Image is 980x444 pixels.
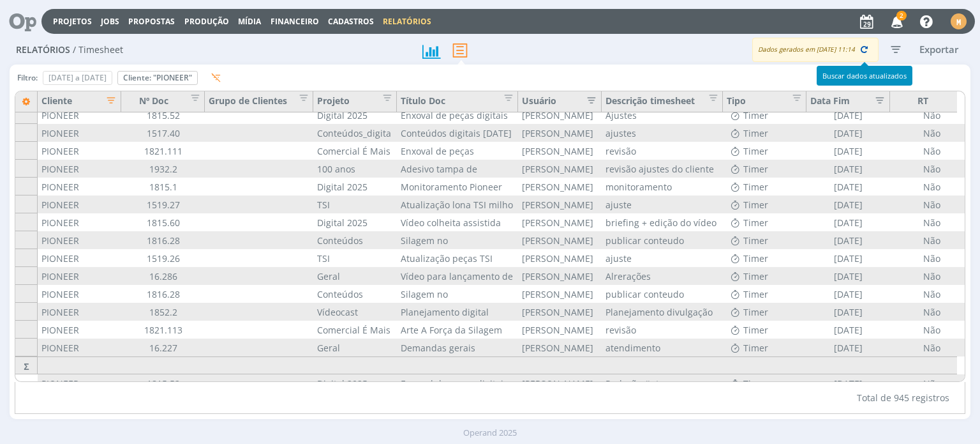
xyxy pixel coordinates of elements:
div: Timer [723,303,806,321]
div: Digital 2025 [313,178,397,195]
div: [PERSON_NAME] [518,142,602,160]
span: Filtro: [17,72,38,84]
div: Não [890,339,974,356]
div: [PERSON_NAME] [518,249,602,267]
div: [PERSON_NAME] [518,285,602,303]
div: [PERSON_NAME] [518,374,602,392]
button: M [950,10,967,33]
div: Não [890,106,974,124]
div: [DATE] [806,339,890,356]
div: PIONEER [38,374,121,392]
div: [DATE] [806,195,890,213]
div: atendimento [602,339,723,356]
div: Digital 2025 [313,374,397,392]
div: Enxoval de peças digitais P3707PWU [397,106,518,124]
div: [DATE] [806,106,890,124]
div: briefing + edição do vídeo pro story [602,213,723,231]
div: [PERSON_NAME] [518,213,602,231]
div: PIONEER [38,339,121,356]
div: Não [890,303,974,321]
div: [PERSON_NAME] [518,178,602,195]
div: 1816.28 [121,231,205,249]
button: Editar filtro para Coluna Tipo [784,94,802,106]
div: Não [890,249,974,267]
div: 1821.111 [121,142,205,160]
div: 1815.52 [121,106,205,124]
div: PIONEER [38,285,121,303]
button: Editar filtro para Coluna Descrição timesheet [701,94,718,106]
div: Grupo de Clientes [205,91,313,112]
div: Digital 2025 [313,213,397,231]
button: Editar filtro para Coluna Projeto [375,94,392,106]
div: Conteúdos digitais [DATE] [397,124,518,142]
div: Conteúdos Técnicos 2025 [313,231,397,249]
div: 16.227 [121,339,205,356]
div: [PERSON_NAME] [518,321,602,339]
div: Digital 2025 [313,106,397,124]
button: Produção [181,17,233,27]
div: Demandas gerais atendimento Pioneer [397,339,518,356]
div: publicar conteudo [602,285,723,303]
div: [PERSON_NAME] [518,267,602,285]
div: Usuário [522,94,597,111]
div: PIONEER [38,124,121,142]
span: / Timesheet [73,45,123,56]
div: RT [890,91,974,112]
div: Silagem no [GEOGRAPHIC_DATA] [397,231,518,249]
span: 2 [896,11,907,20]
div: 1517.40 [121,124,205,142]
button: Projetos [49,17,96,27]
div: ajuste [602,195,723,213]
button: Propostas [124,17,179,27]
button: Relatórios [379,17,435,27]
div: 1852.2 [121,303,205,321]
div: Timer [723,231,806,249]
div: ajuste [602,249,723,267]
div: [DATE] [806,124,890,142]
div: Atualização peças TSI 2025 [397,249,518,267]
div: Cliente [41,94,117,111]
div: [PERSON_NAME] [518,303,602,321]
div: Não [890,160,974,178]
div: Planejamento digital [397,303,518,321]
div: revisão ajustes do cliente [602,160,723,178]
a: Financeiro [271,16,319,27]
div: 1815.1 [121,178,205,195]
div: Geral [313,267,397,285]
div: Timer [723,249,806,267]
span: Total de 945 registros [857,391,949,404]
div: Vídeocast [313,303,397,321]
div: PIONEER [38,142,121,160]
div: [PERSON_NAME] [518,231,602,249]
div: 1821.113 [121,321,205,339]
button: Cliente: "PIONEER" [117,71,198,85]
div: TSI [313,249,397,267]
div: Timer [723,339,806,356]
div: 1816.28 [121,285,205,303]
span: Cliente: "PIONEER" [123,72,192,83]
div: Não [890,213,974,231]
div: Não [890,267,974,285]
div: Não [890,285,974,303]
div: Vídeo para lançamento de produtos [397,267,518,285]
a: Projetos [53,16,92,27]
div: Timer [723,267,806,285]
a: Jobs [101,16,119,27]
div: Timer [723,106,806,124]
div: Data Fim [810,94,886,111]
div: Tipo [723,91,806,112]
div: [DATE] [806,213,890,231]
button: Editar filtro para Coluna Grupo de Clientes [291,94,309,106]
button: Mídia [234,17,265,27]
div: Timer [723,195,806,213]
div: Atualização lona TSI milho ShowPad [397,195,518,213]
div: PIONEER [38,160,121,178]
div: Planejamento divulgação [602,303,723,321]
div: Monitoramento Pioneer 2025 [397,178,518,195]
div: Não [890,142,974,160]
div: 1519.26 [121,249,205,267]
div: [PERSON_NAME] [518,106,602,124]
div: Não [890,231,974,249]
div: [PERSON_NAME] [518,195,602,213]
div: Conteúdos Técnicos 2025 [313,285,397,303]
